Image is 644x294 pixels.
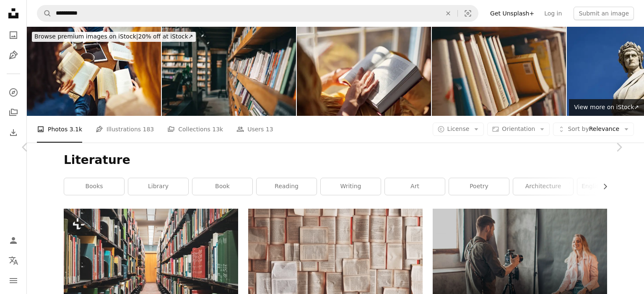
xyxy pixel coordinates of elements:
a: Photos [5,27,22,43]
img: Teenage girl sitting on windowsill and reading a book [297,27,431,116]
span: 183 [143,125,154,134]
a: books [64,178,124,195]
button: Submit an image [574,7,634,20]
a: Illustrations 183 [96,116,154,143]
div: 20% off at iStock ↗ [32,32,196,42]
a: Browse premium images on iStock|20% off at iStock↗ [27,27,201,47]
button: License [433,123,484,136]
a: writing [321,178,381,195]
span: 13 [266,125,273,134]
button: Clear [439,5,457,21]
span: Browse premium images on iStock | [34,33,138,40]
a: book [192,178,252,195]
a: Log in [539,7,567,20]
button: Menu [5,272,22,289]
a: View more on iStock↗ [569,99,644,116]
span: Relevance [568,125,619,133]
img: A library's quiet embrace - rows of books lining wooden shelves [162,27,296,116]
form: Find visuals sitewide [37,5,478,22]
a: Log in / Sign up [5,232,22,249]
a: architecture [513,178,573,195]
a: library [128,178,188,195]
a: art [385,178,445,195]
a: Collections 13k [167,116,223,143]
a: Get Unsplash+ [485,7,539,20]
a: Collections [5,104,22,121]
a: poetry [449,178,509,195]
a: Next [594,107,644,187]
span: 13k [212,125,223,134]
img: Adult students studying together in library [27,27,161,116]
button: Search Unsplash [37,5,52,21]
a: reading [257,178,317,195]
a: Users 13 [236,116,273,143]
a: a long row of books in a library [64,263,238,270]
button: Language [5,252,22,269]
button: Orientation [487,123,550,136]
a: open book lot [248,263,423,270]
span: View more on iStock ↗ [574,104,639,110]
a: english literature [577,178,637,195]
img: Library, research and row of books on bookshelf for reading, knowledge and educational learning. ... [432,27,566,116]
a: Illustrations [5,47,22,64]
span: License [447,125,470,132]
span: Orientation [502,125,535,132]
span: Sort by [568,125,589,132]
button: Sort byRelevance [553,123,634,136]
h1: Literature [64,153,607,168]
button: Visual search [458,5,478,21]
a: Explore [5,84,22,101]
